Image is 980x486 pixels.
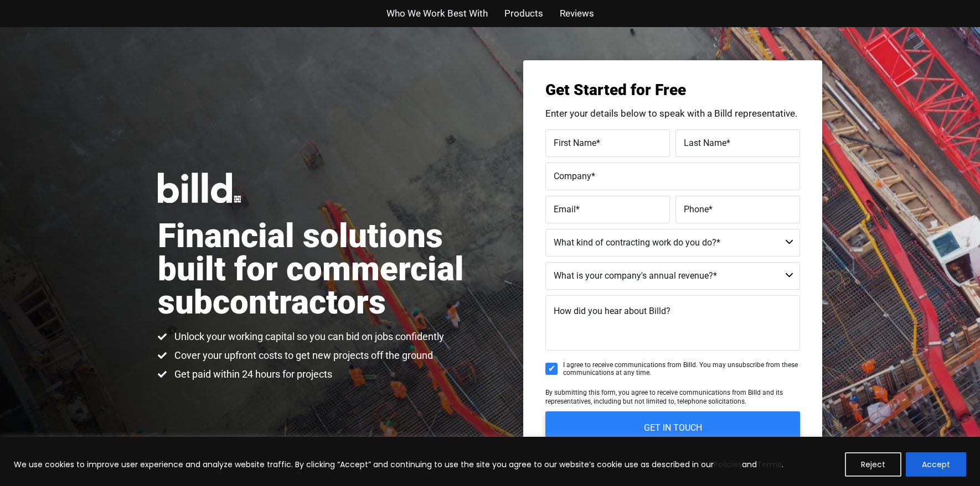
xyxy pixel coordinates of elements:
span: Last Name [684,137,726,148]
span: How did you hear about Billd? [554,306,670,316]
p: Enter your details below to speak with a Billd representative. [545,109,800,118]
input: I agree to receive communications from Billd. You may unsubscribe from these communications at an... [545,363,558,375]
p: We use cookies to improve user experience and analyze website traffic. By clicking “Accept” and c... [14,458,783,471]
span: By submitting this form, you agree to receive communications from Billd and its representatives, ... [545,389,783,405]
button: Reject [845,452,901,477]
span: Get paid within 24 hours for projects [172,368,332,381]
a: Policies [714,459,742,470]
button: Accept [906,452,966,477]
h3: Get Started for Free [545,82,800,98]
span: Phone [684,203,709,214]
span: First Name [554,137,596,148]
a: Terms [757,459,782,470]
span: I agree to receive communications from Billd. You may unsubscribe from these communications at an... [563,361,800,377]
span: Company [554,170,591,181]
a: Who We Work Best With [386,6,488,22]
span: Cover your upfront costs to get new projects off the ground [172,349,433,362]
h1: Financial solutions built for commercial subcontractors [158,220,490,319]
span: Email [554,203,576,214]
span: Unlock your working capital so you can bid on jobs confidently [172,330,444,343]
input: GET IN TOUCH [545,411,800,445]
a: Products [504,6,543,22]
a: Reviews [560,6,594,22]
